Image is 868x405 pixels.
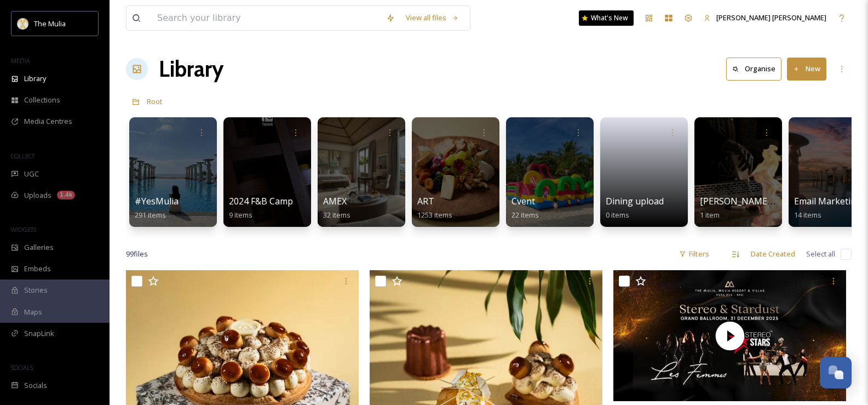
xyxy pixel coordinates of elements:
[726,58,787,80] a: Organise
[24,285,48,295] span: Stories
[24,380,47,391] span: Socials
[323,210,350,220] span: 32 items
[24,95,60,105] span: Collections
[11,56,30,65] span: MEDIA
[726,58,781,80] button: Organise
[674,243,715,265] div: Filters
[135,195,179,207] span: #YesMulia
[152,6,381,30] input: Search your library
[159,53,223,85] a: Library
[135,196,179,220] a: #YesMulia291 items
[24,307,42,317] span: Maps
[417,210,452,220] span: 1253 items
[24,73,46,84] span: Library
[135,210,166,220] span: 291 items
[787,58,826,80] button: New
[11,363,33,372] span: SOCIALS
[417,196,452,220] a: ART1253 items
[806,249,835,259] span: Select all
[18,18,28,29] img: mulia_logo.png
[700,195,796,207] span: [PERSON_NAME]'s FILE
[511,195,535,207] span: Cvent
[34,19,66,28] span: The Mulia
[229,210,252,220] span: 9 items
[24,328,54,339] span: SnapLink
[700,196,796,220] a: [PERSON_NAME]'s FILE1 item
[794,210,821,220] span: 14 items
[126,249,148,259] span: 99 file s
[698,7,832,28] a: [PERSON_NAME] [PERSON_NAME]
[229,195,311,207] span: 2024 F&B Campaign
[606,210,629,220] span: 0 items
[147,95,163,108] a: Root
[229,196,311,220] a: 2024 F&B Campaign9 items
[11,225,36,233] span: WIDGETS
[24,116,72,127] span: Media Centres
[613,270,846,401] img: thumbnail
[24,264,51,274] span: Embeds
[606,196,664,220] a: Dining upload0 items
[820,357,852,389] button: Open Chat
[57,191,75,199] div: 1.4k
[400,7,464,28] a: View all files
[700,210,720,220] span: 1 item
[579,10,634,26] a: What's New
[323,195,347,207] span: AMEX
[606,195,664,207] span: Dining upload
[511,210,539,220] span: 22 items
[511,196,539,220] a: Cvent22 items
[11,152,35,160] span: COLLECT
[417,195,434,207] span: ART
[716,13,826,22] span: [PERSON_NAME] [PERSON_NAME]
[24,169,39,179] span: UGC
[323,196,350,220] a: AMEX32 items
[24,190,51,201] span: Uploads
[147,96,163,106] span: Root
[24,242,54,253] span: Galleries
[745,243,801,265] div: Date Created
